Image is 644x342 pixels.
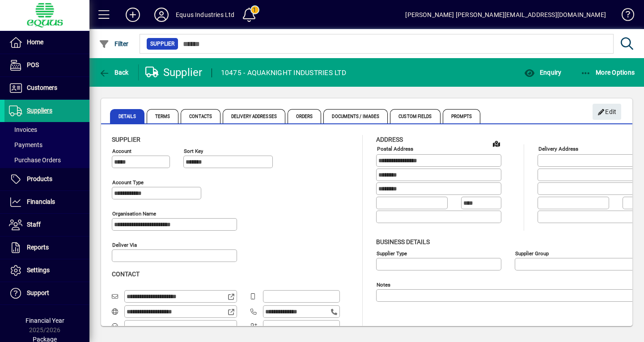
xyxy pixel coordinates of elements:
button: Back [97,64,131,80]
a: Financials [4,191,89,213]
button: Filter [97,36,131,52]
div: Automatically generated [200,116,257,124]
span: Support [27,289,49,296]
div: Equus Industries Ltd [176,8,235,22]
a: Customers [4,77,89,99]
span: Details [110,109,144,123]
a: View on map [489,136,504,151]
mat-label: Sort key [184,148,203,154]
span: Customers [27,84,57,91]
app-page-header-button: Back [89,64,139,80]
span: Enquiry [524,69,561,76]
a: Support [4,282,89,304]
span: Documents / Images [323,109,388,123]
span: Business details [376,238,430,245]
div: [PERSON_NAME] [PERSON_NAME][EMAIL_ADDRESS][DOMAIN_NAME] [405,8,606,22]
span: Reports [27,244,49,251]
a: Home [4,31,89,54]
span: Address [376,136,403,143]
span: Delivery Addresses [223,109,285,123]
span: Contact [112,270,140,278]
span: Custom Fields [390,109,440,123]
mat-label: Deliver via [112,242,137,248]
button: More Options [578,64,637,80]
span: Filter [99,40,129,47]
a: Staff [4,214,89,236]
span: Home [27,38,43,46]
span: Settings [27,266,50,274]
button: Profile [147,7,176,23]
mat-label: Account [112,148,131,154]
mat-label: Supplier type [377,250,407,256]
button: Edit [593,104,621,120]
span: Financials [27,198,55,205]
span: Supplier [150,39,174,48]
span: Invoices [9,126,37,133]
span: Products [27,175,52,182]
button: Enquiry [522,64,563,80]
span: Orders [288,109,322,123]
div: 10475 - AQUAKNIGHT INDUSTRIES LTD [221,66,346,80]
a: Payments [4,137,89,152]
span: Staff [27,221,41,228]
mat-label: Account Type [112,179,144,186]
span: Financial Year [25,317,64,324]
span: More Options [580,69,635,76]
span: Suppliers [27,107,52,114]
span: Terms [147,109,179,123]
span: Edit [597,105,617,119]
a: Knowledge Base [615,2,633,31]
mat-label: Organisation name [112,211,156,217]
span: Purchase Orders [9,156,61,164]
a: POS [4,54,89,76]
a: Reports [4,236,89,259]
span: Back [99,69,129,76]
a: Settings [4,259,89,282]
a: Purchase Orders [4,152,89,168]
div: Supplier [145,65,203,80]
mat-label: Supplier group [515,250,549,256]
span: Prompts [443,109,481,123]
mat-label: Notes [377,281,390,287]
span: Contacts [181,109,220,123]
button: Add [119,7,147,23]
a: Products [4,168,89,190]
span: Payments [9,141,42,148]
span: POS [27,61,39,68]
a: Invoices [4,122,89,137]
span: Supplier [112,136,140,143]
